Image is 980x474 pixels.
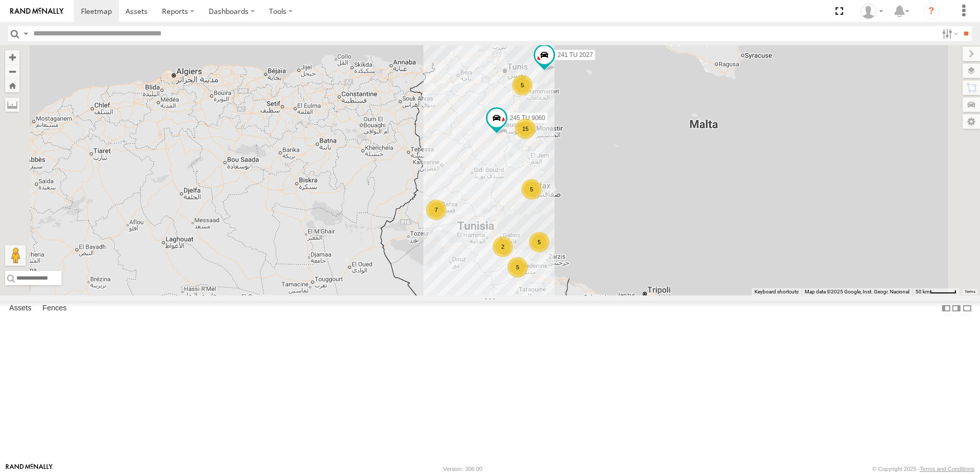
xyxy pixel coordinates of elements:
a: Terms (opens in new tab) [965,290,975,294]
span: 241 TU 2027 [558,51,593,58]
label: Map Settings [963,114,980,129]
a: Terms and Conditions [920,466,974,472]
label: Assets [4,301,36,315]
label: Dock Summary Table to the Right [951,301,962,316]
label: Fences [37,301,72,315]
span: 50 km [915,289,930,294]
div: Nejah Benkhalifa [857,4,887,19]
div: 7 [426,200,446,220]
div: 2 [493,236,513,257]
label: Search Filter Options [938,26,960,41]
button: Map Scale: 50 km per 48 pixels [912,288,959,295]
div: 5 [529,232,549,252]
div: 15 [515,118,536,139]
a: Visit our Website [6,464,53,474]
button: Keyboard shortcuts [754,288,799,295]
div: © Copyright 2025 - [872,466,974,472]
div: 5 [512,75,533,95]
button: Zoom in [5,50,19,64]
label: Dock Summary Table to the Left [941,301,951,316]
img: rand-logo.svg [10,8,64,15]
label: Search Query [22,26,30,41]
span: 245 TU 9060 [510,114,545,122]
div: Version: 306.00 [443,466,482,472]
button: Zoom Home [5,78,19,92]
div: 5 [507,257,528,278]
label: Measure [5,97,19,112]
i: ? [923,3,940,19]
button: Drag Pegman onto the map to open Street View [5,245,26,266]
span: Map data ©2025 Google, Inst. Geogr. Nacional [805,289,909,294]
label: Hide Summary Table [962,301,972,316]
div: 5 [521,179,542,200]
button: Zoom out [5,64,19,78]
